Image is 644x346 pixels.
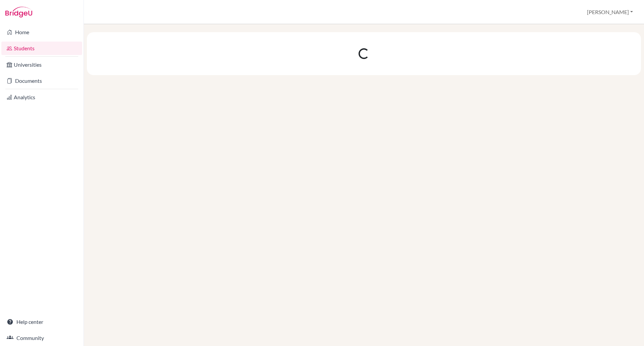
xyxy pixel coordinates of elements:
[584,6,636,18] button: [PERSON_NAME]
[5,7,32,17] img: Bridge-U
[1,331,82,345] a: Community
[1,58,82,71] a: Universities
[1,74,82,88] a: Documents
[1,315,82,329] a: Help center
[1,91,82,104] a: Analytics
[1,25,82,39] a: Home
[1,42,82,55] a: Students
